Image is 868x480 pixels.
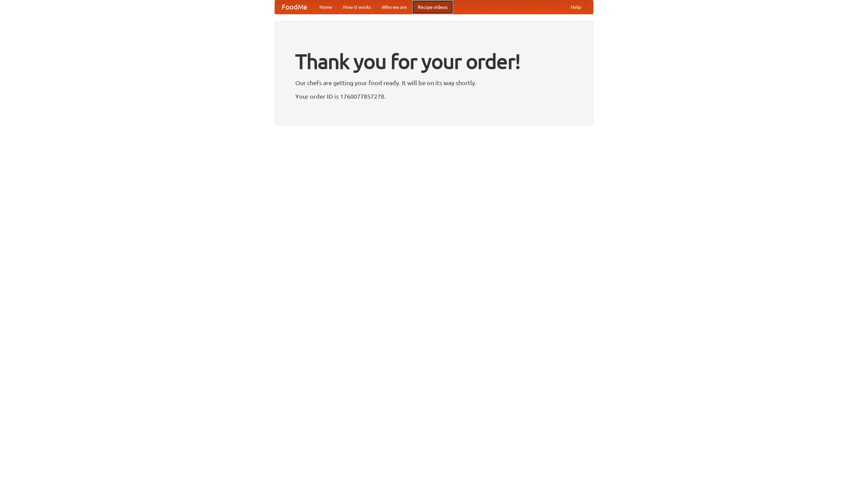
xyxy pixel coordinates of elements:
p: Your order ID is 1760077857278. [295,91,573,101]
h1: Thank you for your order! [295,45,573,78]
p: Our chefs are getting your food ready. It will be on its way shortly. [295,78,573,88]
a: How it works [338,0,376,14]
a: Recipe videos [412,0,453,14]
a: Who we are [376,0,412,14]
a: Home [314,0,338,14]
a: Help [565,0,586,14]
a: FoodMe [275,0,314,14]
